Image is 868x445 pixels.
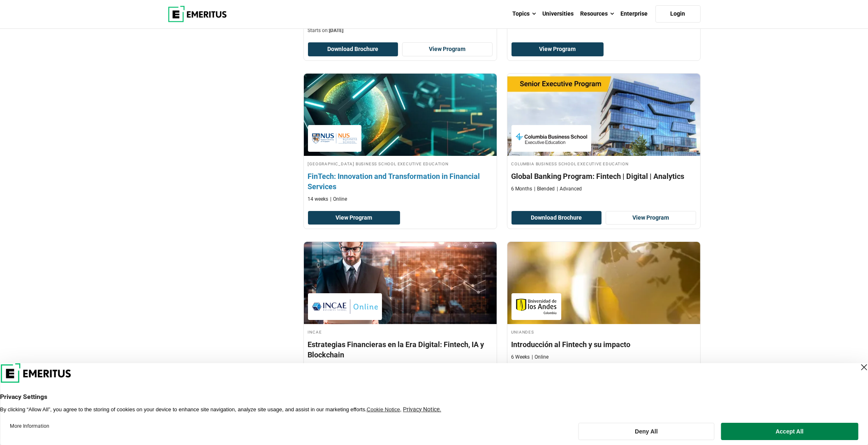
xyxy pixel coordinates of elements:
[331,196,347,203] p: Online
[512,339,696,350] h4: Introducción al Fintech y su impacto
[308,339,493,360] h4: Estrategias Financieras en la Era Digital: Fintech, IA y Blockchain
[312,129,357,148] img: National University of Singapore Business School Executive Education
[308,42,398,56] button: Download Brochure
[512,211,602,225] button: Download Brochure
[512,185,532,192] p: 6 Months
[507,74,700,156] img: Global Banking Program: Fintech | Digital | Analytics | Online Business Analytics Course
[512,354,530,361] p: 6 Weeks
[304,74,497,207] a: Finance Course by National University of Singapore Business School Executive Education - National...
[606,211,696,225] a: View Program
[308,160,493,167] h4: [GEOGRAPHIC_DATA] Business School Executive Education
[308,328,493,335] h4: INCAE
[655,5,701,23] a: Login
[516,129,587,148] img: Columbia Business School Executive Education
[535,185,555,192] p: Blended
[308,27,493,34] p: Starts on:
[507,242,700,365] a: Technology Course by Uniandes - Uniandes Uniandes Introducción al Fintech y su impacto 6 Weeks On...
[512,171,696,181] h4: Global Banking Program: Fintech | Digital | Analytics
[304,242,497,375] a: Finance Course by INCAE - INCAE INCAE Estrategias Financieras en la Era Digital: Fintech, IA y Bl...
[507,74,700,197] a: Business Analytics Course by Columbia Business School Executive Education - Columbia Business Sch...
[557,185,582,192] p: Advanced
[304,242,497,324] img: Estrategias Financieras en la Era Digital: Fintech, IA y Blockchain | Online Finance Course
[532,354,549,361] p: Online
[308,196,329,203] p: 14 weeks
[402,42,493,56] a: View Program
[308,171,493,192] h4: FinTech: Innovation and Transformation in Financial Services
[312,297,378,316] img: INCAE
[512,42,604,56] a: View Program
[512,328,696,335] h4: Uniandes
[507,242,700,324] img: Introducción al Fintech y su impacto | Online Technology Course
[516,297,557,316] img: Uniandes
[512,160,696,167] h4: Columbia Business School Executive Education
[308,211,400,225] a: View Program
[329,28,344,33] span: [DATE]
[294,70,506,160] img: FinTech: Innovation and Transformation in Financial Services | Online Finance Course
